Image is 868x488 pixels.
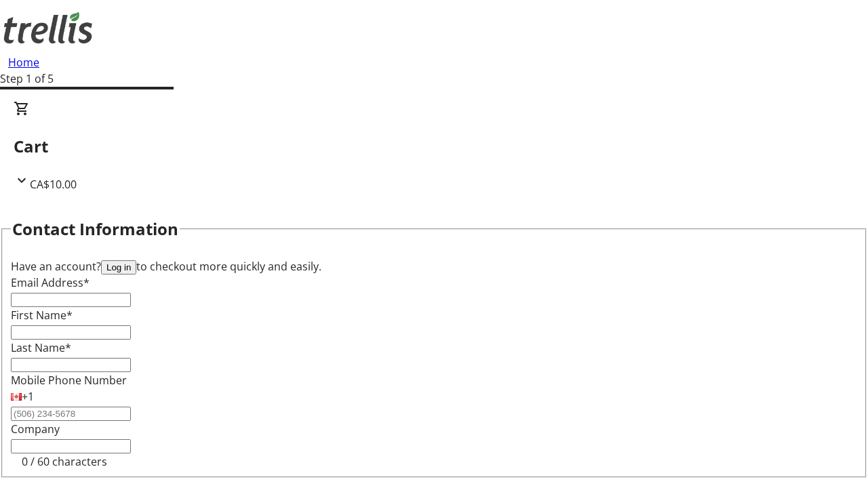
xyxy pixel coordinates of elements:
label: Email Address* [11,275,90,290]
h2: Cart [14,134,854,159]
tr-character-limit: 0 / 60 characters [22,454,107,469]
button: Log in [101,260,136,274]
div: Have an account? to checkout more quickly and easily. [11,258,857,274]
label: First Name* [11,308,73,323]
label: Mobile Phone Number [11,373,127,388]
label: Last Name* [11,340,71,355]
span: CA$10.00 [30,177,77,192]
div: CartCA$10.00 [14,100,854,192]
input: (506) 234-5678 [11,407,131,421]
label: Company [11,422,60,436]
h2: Contact Information [12,217,178,241]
